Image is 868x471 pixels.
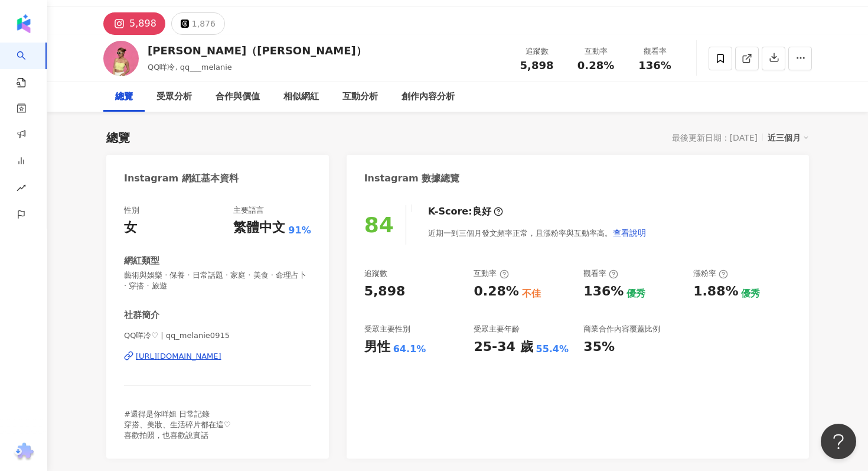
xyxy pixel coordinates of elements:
[520,59,554,72] span: 5,898
[583,268,618,279] div: 觀看率
[364,213,394,237] div: 84
[124,351,311,362] a: [URL][DOMAIN_NAME]
[283,90,319,104] div: 相似網紅
[583,324,660,334] div: 商業合作內容覆蓋比例
[17,176,26,203] span: rise
[342,90,378,104] div: 互動分析
[522,287,541,300] div: 不佳
[573,46,618,57] div: 互動率
[364,338,390,356] div: 男性
[129,15,156,32] div: 5,898
[638,60,671,72] span: 136%
[474,268,508,279] div: 互動率
[672,133,758,142] div: 最後更新日期：[DATE]
[741,287,760,300] div: 優秀
[156,90,192,104] div: 受眾分析
[106,129,130,146] div: 總覽
[693,268,728,279] div: 漲粉率
[171,12,225,35] button: 1,876
[514,46,559,57] div: 追蹤數
[17,43,40,89] a: search
[103,12,165,35] button: 5,898
[536,343,569,356] div: 55.4%
[428,205,503,218] div: K-Score :
[632,46,677,57] div: 觀看率
[364,268,387,279] div: 追蹤數
[233,205,264,216] div: 主要語言
[124,309,159,321] div: 社群簡介
[216,90,260,104] div: 合作與價值
[612,221,647,245] button: 查看說明
[393,343,426,356] div: 64.1%
[428,221,647,245] div: 近期一到三個月發文頻率正常，且漲粉率與互動率高。
[693,282,738,301] div: 1.88%
[626,287,645,300] div: 優秀
[192,15,216,32] div: 1,876
[364,172,460,185] div: Instagram 數據總覽
[124,410,231,440] span: #還得是你咩姐 日常記錄 穿搭、美妝、生活碎片都在這♡ 喜歡拍照，也喜歡說實話
[14,14,33,33] img: logo icon
[583,338,615,356] div: 35%
[136,351,221,362] div: [URL][DOMAIN_NAME]
[124,330,311,341] span: QQ咩冷♡ | qq_melanie0915
[474,282,518,301] div: 0.28%
[613,228,646,238] span: 查看說明
[233,219,285,237] div: 繁體中文
[583,282,624,301] div: 136%
[148,63,232,72] span: QQ咩冷, qq___melanie
[124,255,159,267] div: 網紅類型
[115,90,133,104] div: 總覽
[364,282,406,301] div: 5,898
[768,130,809,145] div: 近三個月
[364,324,410,334] div: 受眾主要性別
[148,43,367,58] div: [PERSON_NAME]（[PERSON_NAME]）
[402,90,455,104] div: 創作內容分析
[472,205,491,218] div: 良好
[124,172,239,185] div: Instagram 網紅基本資料
[124,270,311,291] span: 藝術與娛樂 · 保養 · 日常話題 · 家庭 · 美食 · 命理占卜 · 穿搭 · 旅遊
[12,443,35,462] img: chrome extension
[124,219,137,237] div: 女
[821,424,856,459] iframe: Help Scout Beacon - Open
[577,60,614,72] span: 0.28%
[103,41,139,76] img: KOL Avatar
[288,224,311,237] span: 91%
[124,205,139,216] div: 性別
[474,324,520,334] div: 受眾主要年齡
[474,338,533,356] div: 25-34 歲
